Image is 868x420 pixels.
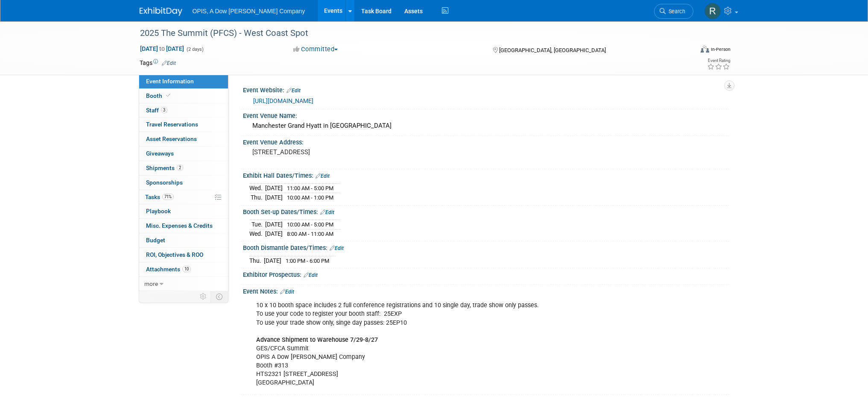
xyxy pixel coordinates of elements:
[139,176,228,190] a: Sponsorships
[146,78,194,85] span: Event Information
[249,256,264,265] td: Thu.
[161,107,167,113] span: 3
[146,92,172,99] span: Booth
[140,7,182,16] img: ExhibitDay
[196,291,211,302] td: Personalize Event Tab Strip
[139,262,228,276] a: Attachments10
[243,84,729,95] div: Event Website:
[320,209,334,215] a: Edit
[701,46,709,53] img: Format-Inperson.png
[654,4,693,19] a: Search
[243,268,729,279] div: Exhibitor Prospectus:
[243,169,729,180] div: Exhibit Hall Dates/Times:
[162,194,174,200] span: 71%
[139,117,228,132] a: Travel Reservations
[643,44,731,57] div: Event Format
[243,285,729,296] div: Event Notes:
[139,248,228,262] a: ROI, Objectives & ROO
[704,3,721,19] img: Renee Ortner
[316,173,330,179] a: Edit
[162,60,176,66] a: Edit
[139,89,228,103] a: Booth
[145,194,174,200] span: Tasks
[243,136,729,147] div: Event Venue Address:
[146,164,183,171] span: Shipments
[287,221,333,228] span: 10:00 AM - 5:00 PM
[499,47,606,53] span: [GEOGRAPHIC_DATA], [GEOGRAPHIC_DATA]
[265,229,283,238] td: [DATE]
[140,45,184,53] span: [DATE] [DATE]
[249,193,265,202] td: Thu.
[286,258,329,264] span: 1:00 PM - 6:00 PM
[166,93,170,98] i: Booth reservation complete
[139,277,228,291] a: more
[707,59,730,63] div: Event Rating
[146,179,183,186] span: Sponsorships
[139,132,228,146] a: Asset Reservations
[146,150,174,157] span: Giveaways
[280,289,294,295] a: Edit
[177,164,183,171] span: 2
[256,336,378,344] b: Advance Shipment to Warehouse 7/29-8/27
[146,251,203,258] span: ROI, Objectives & ROO
[144,280,158,287] span: more
[146,107,167,114] span: Staff
[146,135,197,142] span: Asset Reservations
[252,148,436,156] pre: [STREET_ADDRESS]
[264,256,281,265] td: [DATE]
[193,8,305,15] span: OPIS, A Dow [PERSON_NAME] Company
[146,237,165,244] span: Budget
[139,74,228,88] a: Event Information
[265,193,283,202] td: [DATE]
[330,245,344,251] a: Edit
[158,45,166,52] span: to
[243,206,729,217] div: Booth Set-up Dates/Times:
[304,272,318,278] a: Edit
[186,47,204,52] span: (2 days)
[710,46,731,53] div: In-Person
[146,121,198,128] span: Travel Reservations
[137,26,681,41] div: 2025 The Summit (PFCS) - West Coast Spot
[666,8,685,15] span: Search
[139,233,228,247] a: Budget
[139,219,228,233] a: Misc. Expenses & Credits
[139,161,228,175] a: Shipments2
[243,241,729,253] div: Booth Dismantle Dates/Times:
[139,190,228,204] a: Tasks71%
[287,231,333,237] span: 8:00 AM - 11:00 AM
[146,266,191,273] span: Attachments
[253,97,313,104] a: [URL][DOMAIN_NAME]
[139,147,228,161] a: Giveaways
[249,229,265,238] td: Wed.
[140,59,176,67] td: Tags
[286,88,301,94] a: Edit
[265,184,283,193] td: [DATE]
[146,222,213,229] span: Misc. Expenses & Credits
[139,103,228,117] a: Staff3
[249,220,265,229] td: Tue.
[290,45,341,54] button: Committed
[146,208,171,214] span: Playbook
[250,297,635,391] div: 10 x 10 booth space includes 2 full conference registrations and 10 single day, trade show only p...
[287,185,333,191] span: 11:00 AM - 5:00 PM
[249,119,722,132] div: Manchester Grand Hyatt in [GEOGRAPHIC_DATA]
[182,266,191,272] span: 10
[243,109,729,120] div: Event Venue Name:
[287,194,333,201] span: 10:00 AM - 1:00 PM
[139,204,228,218] a: Playbook
[249,184,265,193] td: Wed.
[210,291,228,302] td: Toggle Event Tabs
[265,220,283,229] td: [DATE]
